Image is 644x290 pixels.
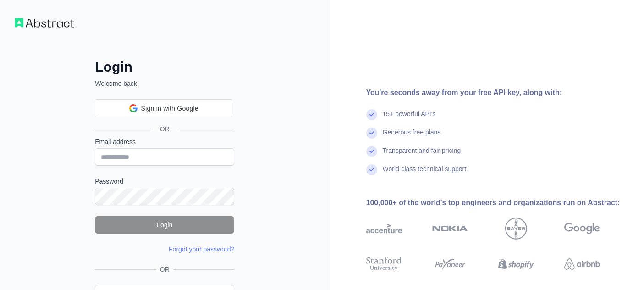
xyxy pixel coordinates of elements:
div: Sign in with Google [95,99,232,117]
span: Sign in with Google [141,104,198,113]
label: Email address [95,137,234,146]
div: World-class technical support [383,164,467,183]
img: check mark [366,146,377,157]
img: check mark [366,164,377,175]
img: airbnb [564,255,600,273]
img: check mark [366,128,377,139]
img: shopify [498,255,534,273]
img: google [564,217,600,240]
img: stanford university [366,255,402,273]
p: Welcome back [95,79,234,88]
a: Forgot your password? [169,245,234,253]
img: Workflow [15,18,74,28]
img: nokia [432,217,468,240]
img: accenture [366,217,402,240]
h2: Login [95,59,234,75]
div: Transparent and fair pricing [383,146,461,164]
label: Password [95,177,234,186]
div: 100,000+ of the world's top engineers and organizations run on Abstract: [366,197,630,208]
img: check mark [366,109,377,120]
div: 15+ powerful API's [383,109,436,128]
div: You're seconds away from your free API key, along with: [366,87,630,98]
button: Login [95,216,234,234]
img: bayer [505,217,527,240]
span: OR [156,265,173,274]
img: payoneer [432,255,468,273]
span: OR [153,124,177,134]
div: Generous free plans [383,128,441,146]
